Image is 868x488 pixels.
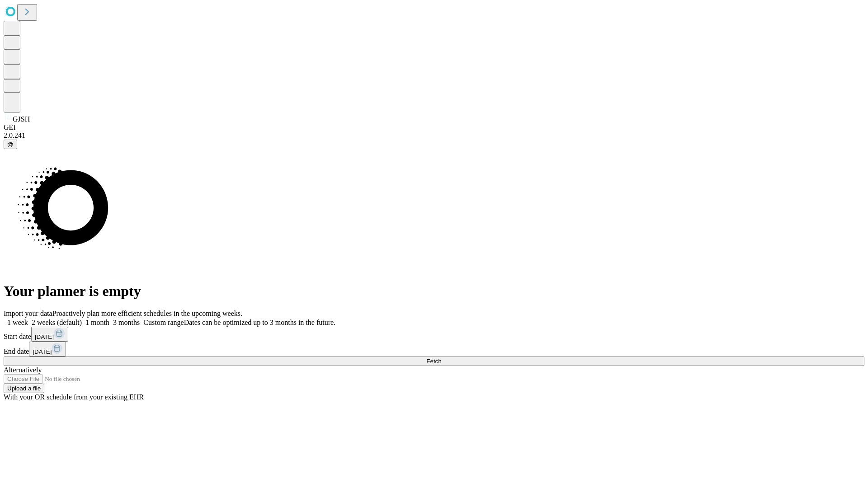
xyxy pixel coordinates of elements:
span: @ [7,141,14,148]
h1: Your planner is empty [4,283,864,300]
button: [DATE] [29,342,66,357]
span: 2 weeks (default) [32,319,82,326]
span: With your OR schedule from your existing EHR [4,393,144,401]
span: Proactively plan more efficient schedules in the upcoming weeks. [52,310,242,317]
span: Dates can be optimized up to 3 months in the future. [184,319,335,326]
div: Start date [4,327,864,342]
span: [DATE] [35,333,54,340]
span: GJSH [13,115,30,123]
span: [DATE] [33,348,52,355]
div: 2.0.241 [4,131,864,140]
button: Fetch [4,357,864,366]
button: Upload a file [4,384,44,393]
span: Import your data [4,310,52,317]
button: [DATE] [31,327,68,342]
span: 1 month [85,319,109,326]
span: 3 months [113,319,140,326]
span: Fetch [426,358,441,365]
div: End date [4,342,864,357]
span: 1 week [7,319,28,326]
button: @ [4,140,17,149]
span: Custom range [143,319,184,326]
span: Alternatively [4,366,42,374]
div: GEI [4,123,864,131]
